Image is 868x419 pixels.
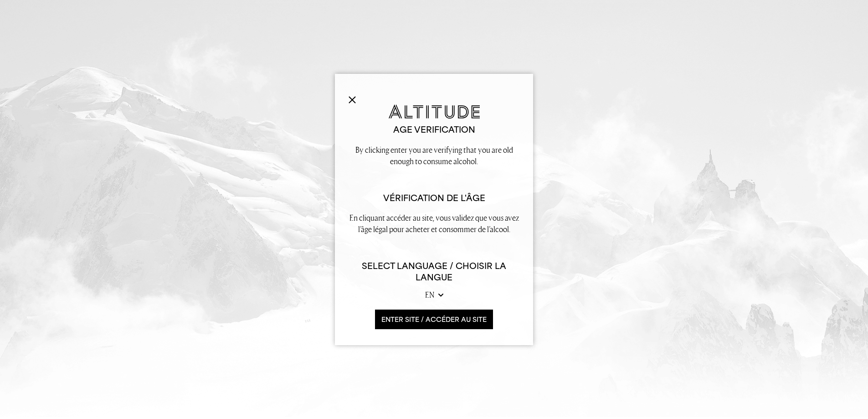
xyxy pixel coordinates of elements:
[349,212,519,235] p: En cliquant accéder au site, vous validez que vous avez l’âge légal pour acheter et consommer de ...
[349,192,519,204] h2: Vérification de l'âge
[349,124,519,135] h2: Age verification
[349,144,519,167] p: By clicking enter you are verifying that you are old enough to consume alcohol.
[349,260,519,283] h6: Select Language / Choisir la langue
[349,96,356,103] img: Close
[375,310,493,329] button: ENTER SITE / accéder au site
[389,104,480,119] img: Altitude Gin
